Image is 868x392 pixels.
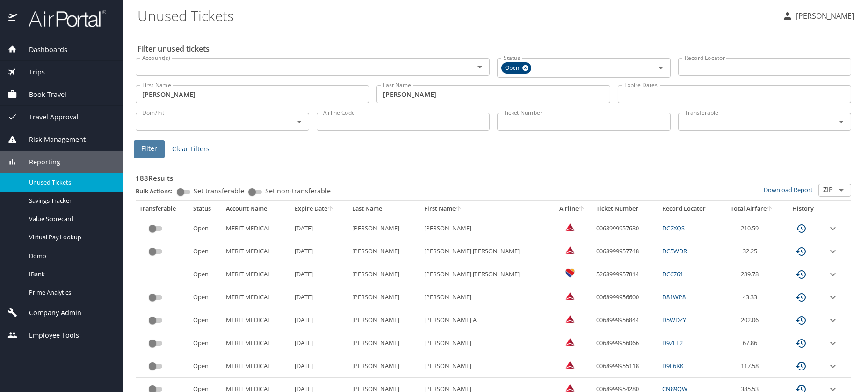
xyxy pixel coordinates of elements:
[29,251,111,260] span: Domo
[827,269,839,280] button: expand row
[420,201,552,217] th: First Name
[565,245,575,255] img: Delta Airlines
[222,263,291,286] td: MERIT MEDICAL
[348,217,420,240] td: [PERSON_NAME]
[662,270,683,278] a: DC6761
[767,206,773,212] button: sort
[662,316,686,324] a: D5WDZY
[420,217,552,240] td: [PERSON_NAME]
[348,355,420,378] td: [PERSON_NAME]
[348,240,420,263] td: [PERSON_NAME]
[29,288,111,297] span: Prime Analytics
[18,9,106,28] img: airportal-logo.png
[593,201,658,217] th: Ticket Number
[265,188,331,194] span: Set non-transferable
[348,263,420,286] td: [PERSON_NAME]
[565,222,575,232] img: Delta Airlines
[827,292,839,303] button: expand row
[721,309,782,332] td: 202.06
[291,201,348,217] th: Expire Date
[662,339,683,347] a: D9ZLL2
[222,217,291,240] td: MERIT MEDICAL
[662,362,684,370] a: D9L6KK
[593,263,658,286] td: 5268999957814
[189,286,222,309] td: Open
[17,89,66,100] span: Book Travel
[721,286,782,309] td: 43.33
[348,286,420,309] td: [PERSON_NAME]
[420,355,552,378] td: [PERSON_NAME]
[721,201,782,217] th: Total Airfare
[29,270,111,279] span: IBank
[593,355,658,378] td: 0068999955118
[29,178,111,187] span: Unused Tickets
[139,205,186,213] div: Transferable
[17,44,67,55] span: Dashboards
[194,188,244,194] span: Set transferable
[189,263,222,286] td: Open
[420,240,552,263] td: [PERSON_NAME] [PERSON_NAME]
[565,291,575,301] img: Delta Airlines
[565,360,575,370] img: Delta Airlines
[827,315,839,326] button: expand row
[29,214,111,223] span: Value Scorecard
[189,240,222,263] td: Open
[827,338,839,349] button: expand row
[17,157,60,167] span: Reporting
[473,60,486,74] button: Open
[565,314,575,324] img: Delta Airlines
[827,246,839,257] button: expand row
[662,293,686,301] a: D81WP8
[565,268,575,278] img: Southwest Airlines
[593,217,658,240] td: 0068999957630
[420,309,552,332] td: [PERSON_NAME] A
[654,61,667,74] button: Open
[782,201,824,217] th: History
[593,286,658,309] td: 0068999956600
[17,112,79,122] span: Travel Approval
[29,233,111,242] span: Virtual Pay Lookup
[721,217,782,240] td: 210.59
[764,185,813,194] a: Download Report
[593,240,658,263] td: 0068999957748
[778,7,858,24] button: [PERSON_NAME]
[222,355,291,378] td: MERIT MEDICAL
[501,62,531,74] div: Open
[293,115,306,128] button: Open
[565,337,575,347] img: Delta Airlines
[291,217,348,240] td: [DATE]
[17,330,79,340] span: Employee Tools
[291,286,348,309] td: [DATE]
[222,332,291,355] td: MERIT MEDICAL
[593,332,658,355] td: 0068999956066
[189,309,222,332] td: Open
[222,309,291,332] td: MERIT MEDICAL
[189,217,222,240] td: Open
[29,196,111,205] span: Savings Tracker
[721,240,782,263] td: 32.25
[8,9,18,28] img: icon-airportal.png
[662,247,687,255] a: DC5WDR
[721,355,782,378] td: 117.58
[222,201,291,217] th: Account Name
[17,134,86,145] span: Risk Management
[827,361,839,372] button: expand row
[721,332,782,355] td: 67.86
[168,141,213,158] button: Clear Filters
[348,332,420,355] td: [PERSON_NAME]
[835,184,848,197] button: Open
[420,286,552,309] td: [PERSON_NAME]
[348,201,420,217] th: Last Name
[141,143,157,155] span: Filter
[189,332,222,355] td: Open
[501,63,525,73] span: Open
[721,263,782,286] td: 289.78
[189,201,222,217] th: Status
[835,115,848,128] button: Open
[291,309,348,332] td: [DATE]
[189,355,222,378] td: Open
[793,10,854,22] p: [PERSON_NAME]
[327,206,334,212] button: sort
[134,140,165,158] button: Filter
[291,240,348,263] td: [DATE]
